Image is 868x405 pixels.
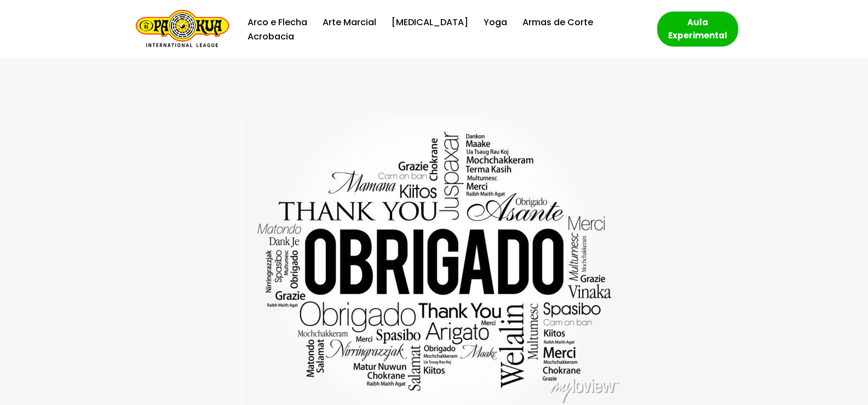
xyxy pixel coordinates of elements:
[130,10,229,49] a: Escola de Conhecimentos Orientais Pa-Kua Uma escola para toda família
[248,29,294,44] a: Acrobacia
[392,15,468,30] a: [MEDICAL_DATA]
[657,12,738,47] a: Aula Experimental
[522,15,593,30] a: Armas de Corte
[484,15,507,30] a: Yoga
[323,15,376,30] a: Arte Marcial
[245,15,641,44] div: Menu primário
[248,15,307,30] a: Arco e Flecha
